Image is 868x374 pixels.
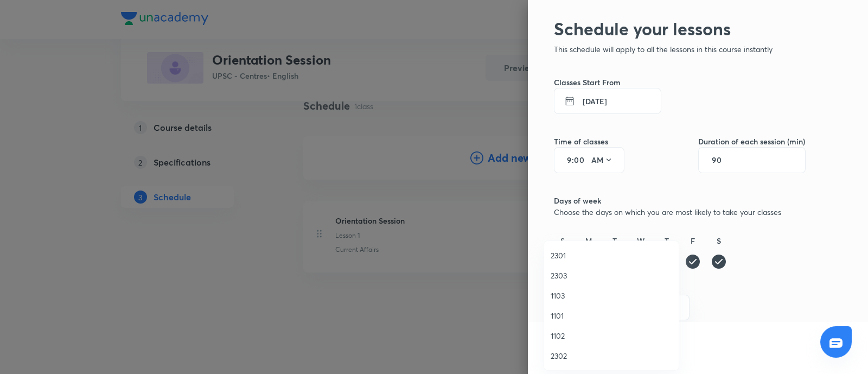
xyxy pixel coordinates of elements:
span: 2303 [551,270,672,281]
span: 1103 [551,290,672,301]
span: 2301 [551,250,672,261]
span: 1101 [551,310,672,321]
span: 1102 [551,330,672,341]
span: 2302 [551,350,672,362]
